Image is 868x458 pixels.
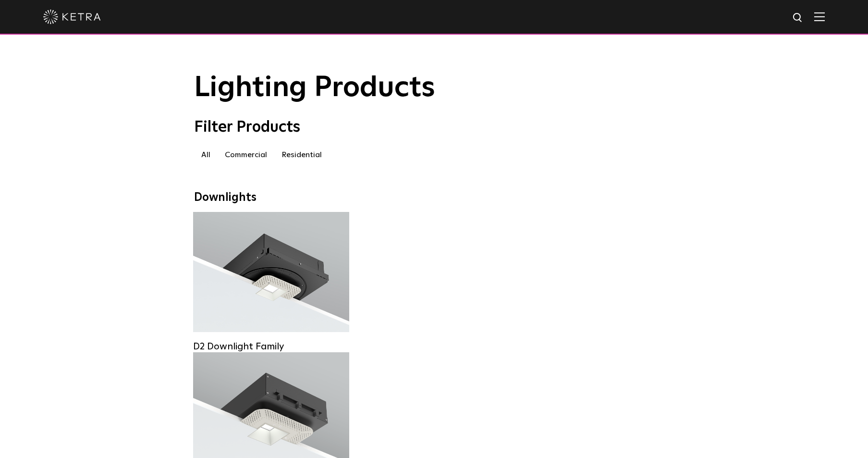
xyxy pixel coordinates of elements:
[218,146,274,163] label: Commercial
[274,146,329,163] label: Residential
[792,12,804,24] img: search icon
[194,118,674,136] div: Filter Products
[194,74,435,102] span: Lighting Products
[193,212,349,338] a: D2 Downlight Family Lumen Output:1200Colors:White / Black / Gloss Black / Silver / Bronze / Silve...
[194,146,218,163] label: All
[193,341,349,352] div: D2 Downlight Family
[43,10,101,24] img: ketra-logo-2019-white
[814,12,825,21] img: Hamburger%20Nav.svg
[194,191,674,205] div: Downlights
